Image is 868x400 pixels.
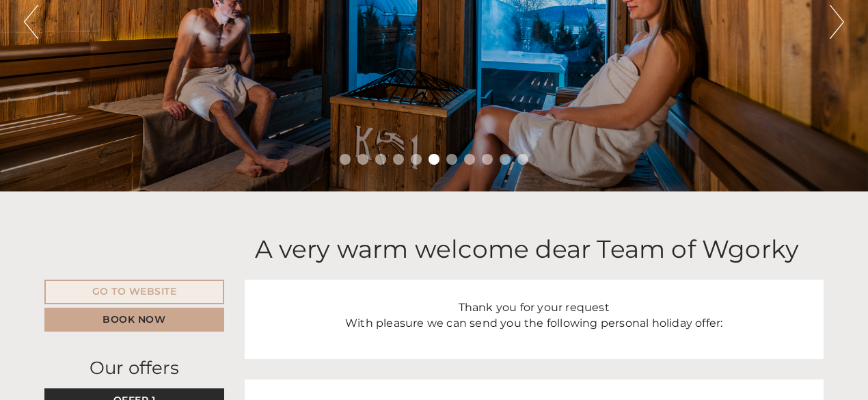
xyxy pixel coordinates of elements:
[44,308,224,332] a: Book now
[265,300,804,332] p: Thank you for your request With pleasure we can send you the following personal holiday offer:
[255,236,800,263] h1: A very warm welcome dear Team of Wgorky
[830,5,844,39] button: Next
[44,280,224,304] a: Go to website
[44,356,224,381] div: Our offers
[24,5,38,39] button: Previous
